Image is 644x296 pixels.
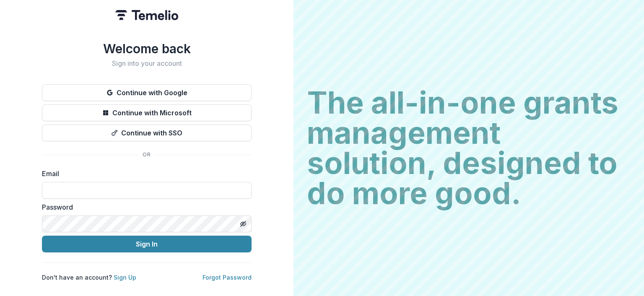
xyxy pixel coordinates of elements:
a: Sign Up [114,274,136,281]
img: Temelio [115,10,178,20]
button: Toggle password visibility [236,217,250,231]
label: Password [42,202,247,212]
button: Sign In [42,236,252,252]
h2: Sign into your account [42,60,252,68]
a: Forgot Password [203,274,252,281]
button: Continue with SSO [42,125,252,141]
button: Continue with Microsoft [42,104,252,121]
p: Don't have an account? [42,273,136,282]
label: Email [42,169,247,179]
button: Continue with Google [42,84,252,101]
h1: Welcome back [42,41,252,56]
